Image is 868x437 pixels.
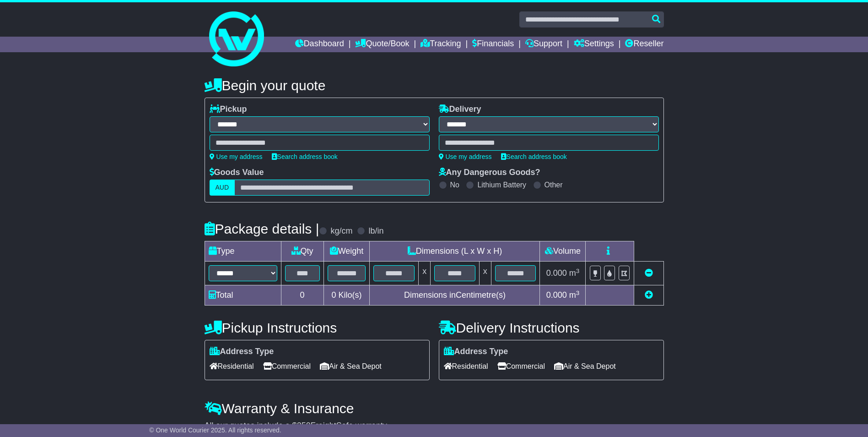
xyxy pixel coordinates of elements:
sup: 3 [576,290,580,296]
a: Dashboard [295,37,344,52]
span: Residential [210,359,254,373]
td: Total [205,285,281,306]
label: Goods Value [210,168,264,178]
h4: Package details | [205,221,319,236]
td: 0 [281,285,323,306]
sup: 3 [576,268,580,274]
a: Remove this item [645,268,653,278]
span: 0.000 [546,290,567,300]
a: Reseller [625,37,663,52]
span: m [569,290,580,300]
a: Search address book [501,153,567,160]
td: Type [205,241,281,262]
td: Kilo(s) [323,285,370,306]
label: Address Type [210,347,274,357]
h4: Warranty & Insurance [205,401,664,416]
td: Weight [323,241,370,262]
a: Search address book [272,153,338,160]
label: Delivery [439,104,481,115]
label: lb/in [368,226,383,236]
label: Other [545,180,563,189]
td: Volume [540,241,586,262]
span: Air & Sea Depot [320,359,382,373]
a: Add new item [645,290,653,300]
a: Quote/Book [355,37,409,52]
label: AUD [210,180,235,196]
span: Commercial [497,359,545,373]
label: Pickup [210,104,247,115]
a: Financials [472,37,514,52]
td: Dimensions in Centimetre(s) [370,285,540,306]
span: Air & Sea Depot [554,359,616,373]
label: Any Dangerous Goods? [439,168,540,178]
label: Lithium Battery [477,180,526,189]
label: Address Type [444,347,508,357]
td: Dimensions (L x W x H) [370,241,540,262]
span: Commercial [263,359,311,373]
label: kg/cm [330,226,352,236]
a: Use my address [210,153,263,160]
a: Tracking [421,37,461,52]
span: 250 [297,421,311,430]
span: © One World Courier 2025. All rights reserved. [149,426,281,434]
h4: Pickup Instructions [205,320,430,335]
h4: Delivery Instructions [439,320,664,335]
span: 0.000 [546,268,567,278]
span: m [569,268,580,278]
td: x [479,262,491,285]
a: Use my address [439,153,492,160]
div: All our quotes include a $ FreightSafe warranty. [205,421,664,431]
td: Qty [281,241,323,262]
a: Settings [574,37,614,52]
a: Support [525,37,562,52]
label: No [450,180,459,189]
span: Residential [444,359,488,373]
h4: Begin your quote [205,78,664,93]
span: 0 [331,290,336,300]
td: x [419,262,431,285]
